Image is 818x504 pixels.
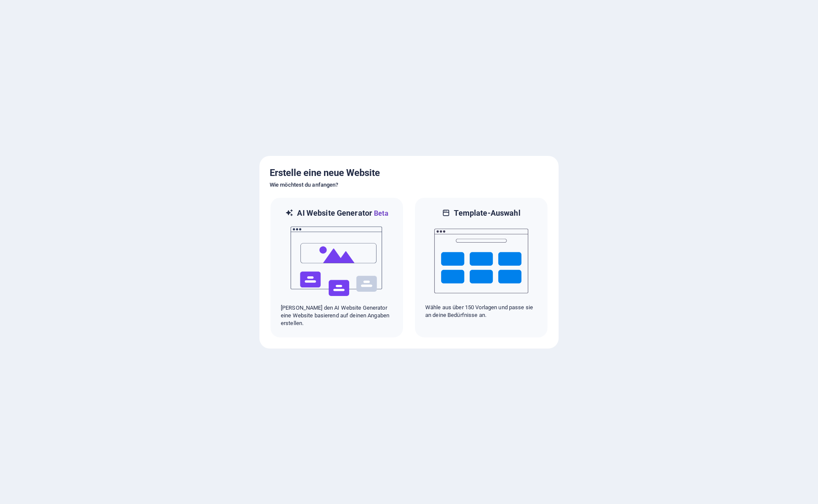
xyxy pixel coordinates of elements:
[281,304,393,327] p: [PERSON_NAME] den AI Website Generator eine Website basierend auf deinen Angaben erstellen.
[270,197,404,338] div: AI Website GeneratorBetaai[PERSON_NAME] den AI Website Generator eine Website basierend auf deine...
[270,166,548,180] h5: Erstelle eine neue Website
[425,304,537,319] p: Wähle aus über 150 Vorlagen und passe sie an deine Bedürfnisse an.
[270,180,548,190] h6: Wie möchtest du anfangen?
[372,209,388,217] span: Beta
[297,208,388,219] h6: AI Website Generator
[414,197,548,338] div: Template-AuswahlWähle aus über 150 Vorlagen und passe sie an deine Bedürfnisse an.
[290,219,384,304] img: ai
[454,208,520,218] h6: Template-Auswahl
